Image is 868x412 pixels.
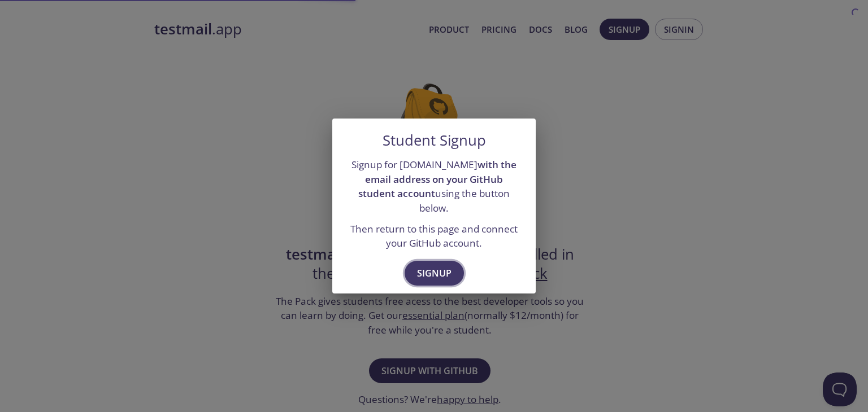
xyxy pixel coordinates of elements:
p: Then return to this page and connect your GitHub account. [346,222,522,251]
p: Signup for [DOMAIN_NAME] using the button below. [346,157,522,216]
span: Signup [417,265,452,281]
strong: with the email address on your GitHub student account [358,158,517,200]
h5: Student Signup [383,132,486,149]
button: Signup [405,261,464,286]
